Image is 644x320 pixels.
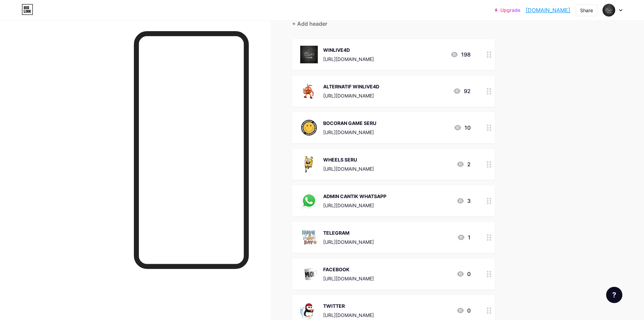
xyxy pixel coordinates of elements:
div: Share [580,7,593,14]
img: mare bello fiore [602,4,615,17]
div: WINLIVE4D [323,46,374,54]
img: ADMIN CANTIK WHATSAPP [300,192,318,210]
div: [URL][DOMAIN_NAME] [323,165,374,172]
a: [DOMAIN_NAME] [526,6,570,14]
div: [URL][DOMAIN_NAME] [323,312,374,319]
div: 198 [450,50,471,59]
img: FACEBOOK [300,265,318,283]
img: WINLIVE4D [300,46,318,63]
div: [URL][DOMAIN_NAME] [323,238,374,246]
div: [URL][DOMAIN_NAME] [323,129,376,136]
div: TWITTER [323,302,374,310]
div: [URL][DOMAIN_NAME] [323,202,386,209]
div: + Add header [292,20,327,28]
div: 92 [453,87,471,95]
div: 10 [454,124,471,132]
div: 0 [456,306,471,315]
div: [URL][DOMAIN_NAME] [323,92,379,99]
div: [URL][DOMAIN_NAME] [323,56,374,63]
img: BOCORAN GAME SERU [300,119,318,136]
div: FACEBOOK [323,266,374,273]
img: ALTERNATIF WINLIVE4D [300,82,318,100]
div: 3 [456,197,471,205]
div: BOCORAN GAME SERU [323,120,376,127]
div: 1 [457,233,471,241]
img: WHEELS SERU [300,155,318,173]
div: [URL][DOMAIN_NAME] [323,275,374,282]
div: WHEELS SERU [323,156,374,163]
div: TELEGRAM [323,229,374,236]
div: 2 [456,160,471,168]
div: ADMIN CANTIK WHATSAPP [323,193,386,200]
img: TWITTER [300,302,318,319]
div: 0 [456,270,471,278]
div: ALTERNATIF WINLIVE4D [323,83,379,90]
img: TELEGRAM [300,229,318,246]
a: Upgrade [495,7,520,13]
